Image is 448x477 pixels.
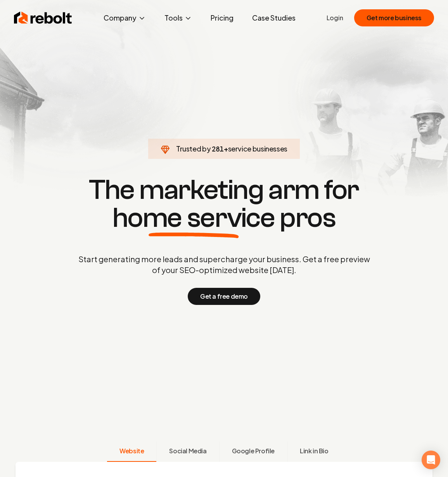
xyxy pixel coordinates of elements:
span: Link in Bio [300,446,329,456]
div: Open Intercom Messenger [422,451,440,469]
button: Get a free demo [188,288,260,305]
button: Company [97,10,152,26]
span: Google Profile [232,446,275,456]
p: Start generating more leads and supercharge your business. Get a free preview of your SEO-optimiz... [77,254,372,275]
button: Website [107,442,156,462]
span: home service [112,204,275,232]
span: Website [119,446,144,456]
span: Trusted by [176,144,211,153]
span: Social Media [169,446,206,456]
button: Google Profile [219,442,287,462]
img: Rebolt Logo [14,10,72,26]
span: 281 [212,143,224,154]
a: Pricing [204,10,240,26]
button: Get more business [354,9,434,26]
h1: The marketing arm for pros [38,176,410,232]
span: + [224,144,228,153]
button: Link in Bio [287,442,341,462]
button: Tools [158,10,198,26]
a: Login [327,13,343,23]
span: service businesses [228,144,288,153]
button: Social Media [156,442,219,462]
a: Case Studies [246,10,302,26]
